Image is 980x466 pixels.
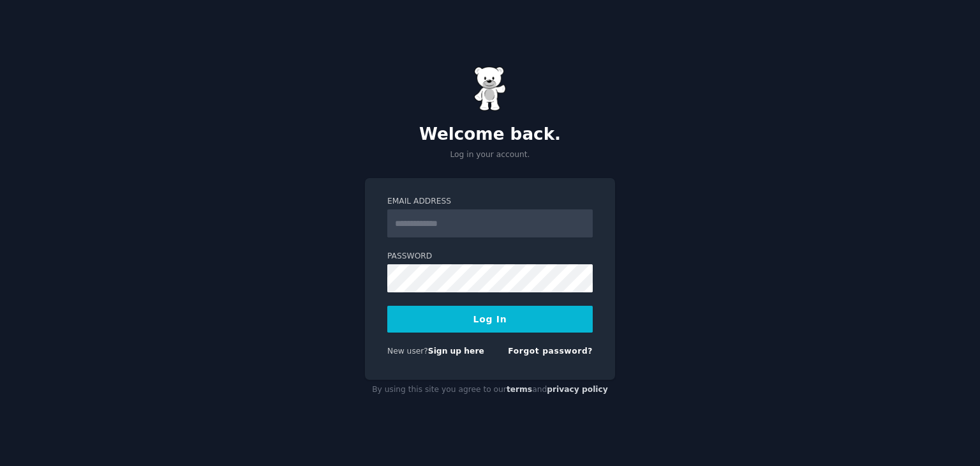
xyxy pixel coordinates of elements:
[387,347,428,356] span: New user?
[428,347,484,356] a: Sign up here
[547,385,608,394] a: privacy policy
[508,347,593,356] a: Forgot password?
[507,385,532,394] a: terms
[474,66,506,111] img: Gummy Bear
[365,380,615,400] div: By using this site you agree to our and
[387,306,593,333] button: Log In
[365,149,615,161] p: Log in your account.
[387,251,593,262] label: Password
[365,124,615,145] h2: Welcome back.
[387,196,593,207] label: Email Address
